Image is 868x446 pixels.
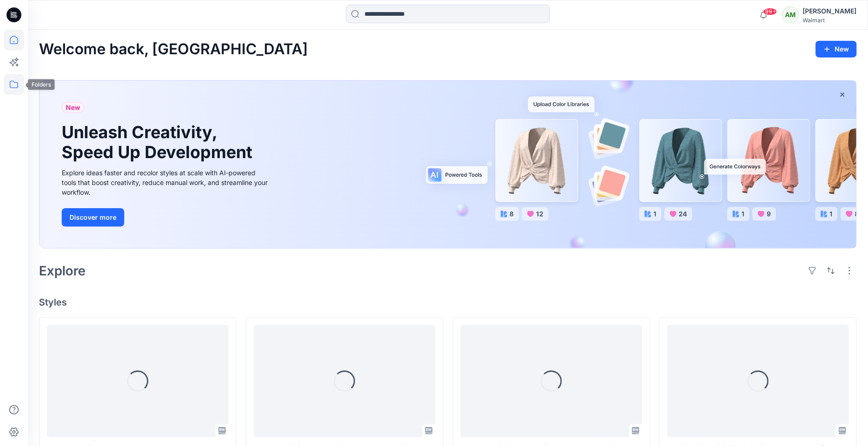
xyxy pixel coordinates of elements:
span: 99+ [763,8,777,15]
div: AM [782,6,799,23]
span: New [66,102,80,113]
a: Discover more [62,208,270,227]
div: Explore ideas faster and recolor styles at scale with AI-powered tools that boost creativity, red... [62,168,270,197]
div: [PERSON_NAME] [803,6,856,17]
button: New [816,41,857,57]
h4: Styles [39,297,857,308]
button: Discover more [62,208,124,227]
h2: Explore [39,263,86,278]
h2: Welcome back, [GEOGRAPHIC_DATA] [39,41,308,58]
h1: Unleash Creativity, Speed Up Development [62,122,256,162]
div: Walmart [803,17,856,24]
